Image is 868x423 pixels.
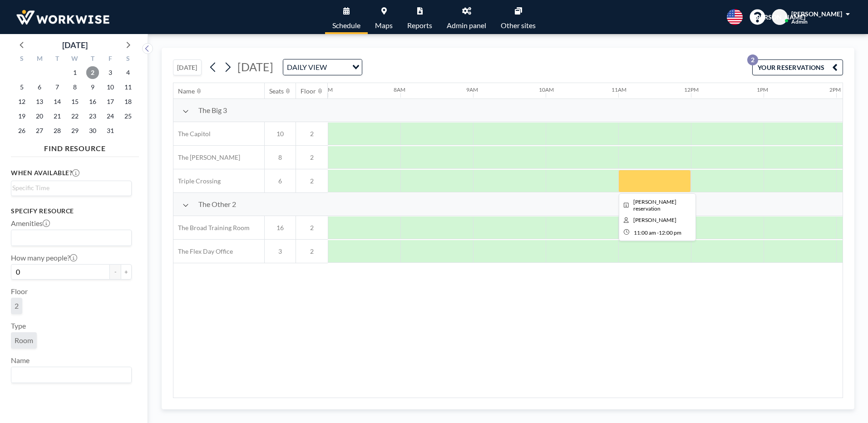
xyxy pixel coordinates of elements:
[31,54,49,65] div: M
[33,110,46,123] span: Monday, October 20, 2025
[84,54,101,65] div: T
[296,177,328,185] span: 2
[122,110,134,123] span: Saturday, October 25, 2025
[11,207,132,215] h3: Specify resource
[265,177,296,185] span: 6
[447,22,486,29] span: Admin panel
[173,130,211,138] span: The Capitol
[12,232,126,244] input: Search for option
[633,216,676,223] span: Jean Ariante
[173,153,240,162] span: The [PERSON_NAME]
[198,200,236,209] span: The Other 2
[11,181,131,195] div: Search for option
[198,106,227,115] span: The Big 3
[69,110,81,123] span: Wednesday, October 22, 2025
[13,54,31,65] div: S
[15,8,111,26] img: organization-logo
[173,177,221,185] span: Triple Crossing
[33,95,46,108] span: Monday, October 13, 2025
[791,10,842,18] span: [PERSON_NAME]
[173,247,233,256] span: The Flex Day Office
[69,66,81,79] span: Wednesday, October 1, 2025
[11,230,131,246] div: Search for option
[15,124,28,137] span: Sunday, October 26, 2025
[86,124,99,137] span: Thursday, October 30, 2025
[283,59,362,75] div: Search for option
[51,110,64,123] span: Tuesday, October 21, 2025
[296,224,328,232] span: 2
[86,66,99,79] span: Thursday, October 2, 2025
[173,59,202,75] button: [DATE]
[101,54,119,65] div: F
[501,22,536,29] span: Other sites
[296,130,328,138] span: 2
[330,61,347,73] input: Search for option
[301,87,316,95] div: Floor
[104,124,117,137] span: Friday, October 31, 2025
[69,81,81,93] span: Wednesday, October 8, 2025
[69,124,81,137] span: Wednesday, October 29, 2025
[265,224,296,232] span: 16
[296,153,328,162] span: 2
[15,110,28,123] span: Sunday, October 19, 2025
[791,18,808,25] span: Admin
[66,54,84,65] div: W
[11,253,77,262] label: How many people?
[265,130,296,138] span: 10
[11,356,30,365] label: Name
[110,264,121,280] button: -
[269,87,284,95] div: Seats
[466,86,478,93] div: 9AM
[747,54,758,65] p: 2
[829,86,841,93] div: 2PM
[119,54,137,65] div: S
[15,81,28,93] span: Sunday, October 5, 2025
[104,110,117,123] span: Friday, October 24, 2025
[11,219,50,228] label: Amenities
[752,59,843,75] button: YOUR RESERVATIONS2
[122,66,134,79] span: Saturday, October 4, 2025
[104,95,117,108] span: Friday, October 17, 2025
[12,183,126,193] input: Search for option
[394,86,405,93] div: 8AM
[633,198,676,212] span: James Wilson reservation
[62,39,88,51] div: [DATE]
[122,95,134,108] span: Saturday, October 18, 2025
[296,247,328,256] span: 2
[657,229,659,236] span: -
[104,81,117,93] span: Friday, October 10, 2025
[15,301,19,310] span: 2
[49,54,66,65] div: T
[11,321,26,330] label: Type
[51,81,64,93] span: Tuesday, October 7, 2025
[11,287,28,296] label: Floor
[51,95,64,108] span: Tuesday, October 14, 2025
[173,224,250,232] span: The Broad Training Room
[755,13,805,21] span: [PERSON_NAME]
[51,124,64,137] span: Tuesday, October 28, 2025
[15,95,28,108] span: Sunday, October 12, 2025
[86,81,99,93] span: Thursday, October 9, 2025
[12,369,126,381] input: Search for option
[612,86,626,93] div: 11AM
[121,264,132,280] button: +
[375,22,393,29] span: Maps
[407,22,432,29] span: Reports
[178,87,195,95] div: Name
[104,66,117,79] span: Friday, October 3, 2025
[757,86,768,93] div: 1PM
[122,81,134,93] span: Saturday, October 11, 2025
[11,140,139,153] h4: FIND RESOURCE
[265,153,296,162] span: 8
[684,86,699,93] div: 12PM
[634,229,656,236] span: 11:00 AM
[332,22,360,29] span: Schedule
[659,229,681,236] span: 12:00 PM
[11,367,131,383] div: Search for option
[237,60,273,74] span: [DATE]
[86,110,99,123] span: Thursday, October 23, 2025
[285,61,329,73] span: DAILY VIEW
[86,95,99,108] span: Thursday, October 16, 2025
[33,124,46,137] span: Monday, October 27, 2025
[15,336,33,345] span: Room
